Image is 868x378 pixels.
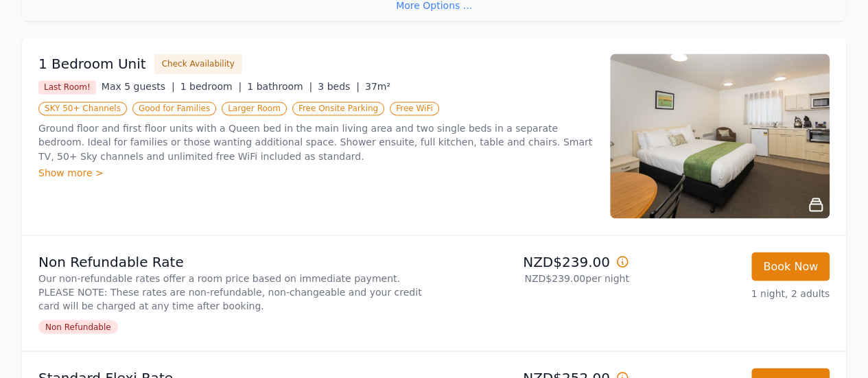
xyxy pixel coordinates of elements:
[102,81,175,92] span: Max 5 guests |
[318,81,360,92] span: 3 beds |
[180,81,242,92] span: 1 bedroom |
[365,81,390,92] span: 37m²
[390,102,439,115] span: Free WiFi
[38,121,594,163] p: Ground floor and first floor units with a Queen bed in the main living area and two single beds i...
[751,252,830,281] button: Book Now
[640,286,830,300] p: 1 night, 2 adults
[247,81,312,92] span: 1 bathroom |
[38,80,96,94] span: Last Room!
[38,102,127,115] span: SKY 50+ Channels
[440,252,629,271] p: NZD$239.00
[38,165,594,179] div: Show more >
[154,54,242,74] button: Check Availability
[292,102,384,115] span: Free Onsite Parking
[38,54,146,73] h3: 1 Bedroom Unit
[132,102,216,115] span: Good for Families
[38,252,429,271] p: Non Refundable Rate
[222,102,287,115] span: Larger Room
[38,320,118,333] span: Non Refundable
[38,271,429,312] p: Our non-refundable rates offer a room price based on immediate payment. PLEASE NOTE: These rates ...
[440,271,629,285] p: NZD$239.00 per night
